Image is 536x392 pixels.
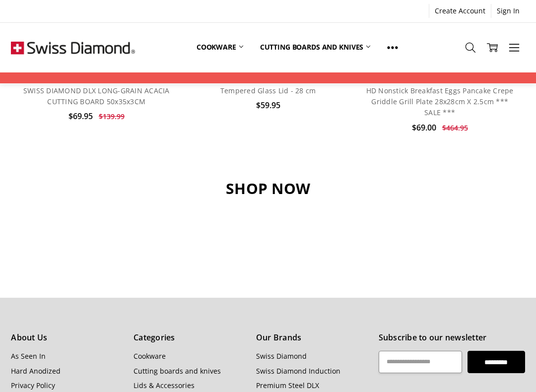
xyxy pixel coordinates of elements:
a: Show All [379,36,406,59]
span: $69.00 [412,122,436,133]
a: As Seen In [11,351,46,361]
a: Cutting boards and knives [252,36,379,58]
span: $59.95 [256,100,280,111]
a: Lids & Accessories [134,381,195,390]
a: Cookware [188,36,252,58]
span: $139.99 [99,112,125,121]
a: Tempered Glass Lid - 28 cm [220,86,316,95]
span: $69.95 [68,111,93,122]
h3: SHOP NOW [11,179,525,198]
a: Cookware [134,351,166,361]
a: Create Account [429,4,491,18]
img: Free Shipping On Every Order [11,23,135,72]
a: Hard Anodized [11,366,61,376]
a: Privacy Policy [11,381,55,390]
span: $464.95 [442,123,468,132]
a: Cutting boards and knives [134,366,221,376]
a: Sign In [491,4,525,18]
h5: Subscribe to our newsletter [379,331,525,344]
a: SWISS DIAMOND DLX LONG-GRAIN ACACIA CUTTING BOARD 50x35x3CM [23,86,170,106]
h5: Our Brands [256,331,367,344]
a: Swiss Diamond Induction [256,366,340,376]
h5: About Us [11,331,122,344]
h5: Categories [134,331,245,344]
a: Premium Steel DLX [256,381,319,390]
a: HD Nonstick Breakfast Eggs Pancake Crepe Griddle Grill Plate 28x28cm X 2.5cm *** SALE *** [366,86,514,118]
a: Swiss Diamond [256,351,307,361]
